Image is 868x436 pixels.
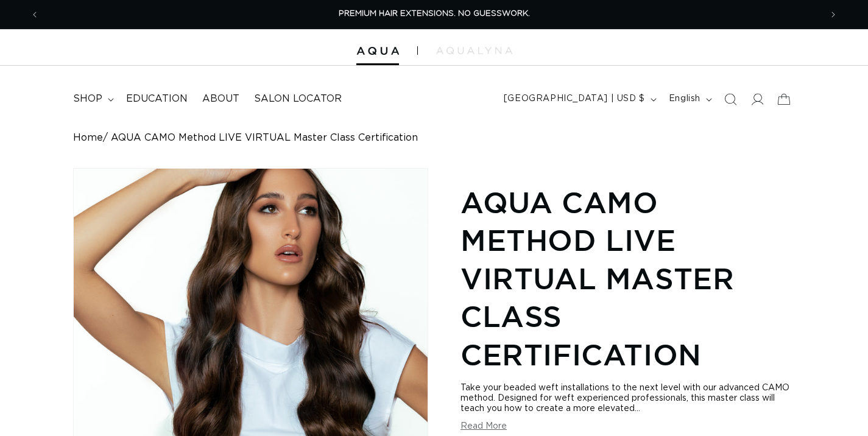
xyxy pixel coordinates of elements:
[460,183,795,373] h1: AQUA CAMO Method LIVE VIRTUAL Master Class Certification
[66,85,119,113] summary: shop
[111,132,418,144] span: AQUA CAMO Method LIVE VIRTUAL Master Class Certification
[254,93,342,105] span: Salon Locator
[820,3,847,26] button: Next announcement
[717,86,744,113] summary: Search
[669,93,700,105] span: English
[662,88,717,111] button: English
[202,93,239,105] span: About
[436,47,512,54] img: aqualyna.com
[73,93,102,105] span: shop
[119,85,195,113] a: Education
[73,132,103,144] a: Home
[73,132,795,144] nav: breadcrumbs
[460,421,507,432] button: Read More
[496,88,662,111] button: [GEOGRAPHIC_DATA] | USD $
[21,3,48,26] button: Previous announcement
[126,93,188,105] span: Education
[247,85,349,113] a: Salon Locator
[504,93,645,105] span: [GEOGRAPHIC_DATA] | USD $
[339,10,530,18] span: PREMIUM HAIR EXTENSIONS. NO GUESSWORK.
[195,85,247,113] a: About
[356,47,399,55] img: Aqua Hair Extensions
[460,383,795,414] div: Take your beaded weft installations to the next level with our advanced CAMO method. Designed for...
